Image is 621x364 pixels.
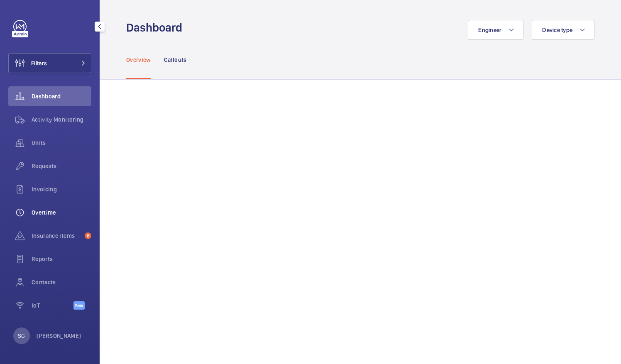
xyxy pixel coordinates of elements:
[32,255,91,263] span: Reports
[32,115,91,124] span: Activity Monitoring
[478,27,501,33] span: Engineer
[32,278,91,286] span: Contacts
[37,332,81,340] p: [PERSON_NAME]
[32,162,91,170] span: Requests
[32,208,91,217] span: Overtime
[532,20,594,40] button: Device type
[126,56,151,64] p: Overview
[85,232,91,239] span: 6
[73,301,85,310] span: Beta
[126,20,187,35] h1: Dashboard
[32,232,81,240] span: Insurance items
[542,27,572,33] span: Device type
[32,185,91,193] span: Invoicing
[164,56,187,64] p: Callouts
[32,301,73,310] span: IoT
[31,59,47,67] span: Filters
[32,92,91,100] span: Dashboard
[468,20,523,40] button: Engineer
[8,53,91,73] button: Filters
[32,139,91,147] span: Units
[18,332,25,340] p: SG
